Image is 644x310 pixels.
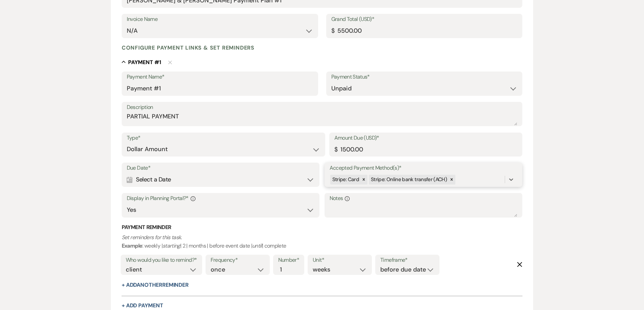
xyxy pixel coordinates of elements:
button: + AddAnotherReminder [122,282,189,288]
label: Amount Due (USD)* [334,133,518,143]
label: Payment Status* [331,72,518,82]
label: Who would you like to remind?* [126,255,197,265]
b: Example [122,242,143,249]
label: Due Date* [127,163,315,173]
div: Select a Date [127,173,315,186]
label: Timeframe* [380,255,434,265]
label: Number* [278,255,300,265]
div: $ [331,26,334,35]
p: : weekly | | 2 | months | before event date | | complete [122,233,523,250]
h3: Payment Reminder [122,224,523,231]
label: Notes [330,194,518,203]
div: $ [334,145,337,154]
i: starting [163,242,180,249]
label: Frequency* [211,255,265,265]
button: Payment #1 [122,59,161,65]
i: until [252,242,262,249]
label: Type* [127,133,320,143]
textarea: PARTIAL PAYMENT [127,112,518,125]
i: Set reminders for this task. [122,234,182,241]
label: Description [127,103,518,112]
span: Stripe: Online bank transfer (ACH) [371,176,447,183]
h5: Payment # 1 [128,59,161,66]
span: Stripe: Card [332,176,359,183]
label: Unit* [313,255,367,265]
label: Display in Planning Portal?* [127,194,315,203]
button: + Add Payment [122,303,163,308]
label: Accepted Payment Method(s)* [330,163,518,173]
h4: Configure payment links & set reminders [122,44,255,51]
label: Grand Total (USD)* [331,15,518,24]
label: Payment Name* [127,72,313,82]
label: Invoice Name [127,15,313,24]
